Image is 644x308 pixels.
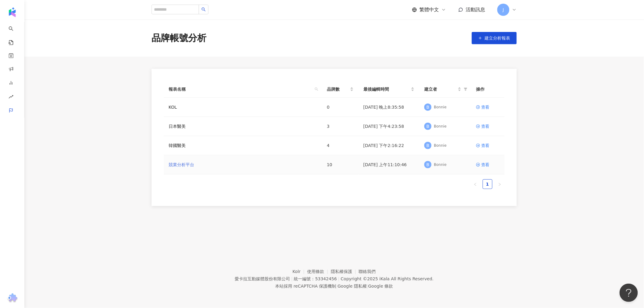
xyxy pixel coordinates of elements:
[471,179,480,189] button: left
[322,136,359,155] td: 4
[481,123,490,130] div: 查看
[476,142,500,149] a: 查看
[476,161,500,168] a: 查看
[359,269,376,274] a: 聯絡我們
[483,179,492,189] li: 1
[9,22,21,46] a: search
[367,284,368,289] span: |
[169,86,312,93] span: 報表名稱
[292,269,307,274] a: Kolr
[503,6,504,13] span: J
[495,179,505,189] button: right
[434,105,447,110] div: Bonnie
[464,87,467,91] span: filter
[424,86,457,93] span: 建立者
[169,104,177,110] a: KOL
[466,7,485,12] span: 活動訊息
[315,87,318,91] span: search
[498,183,502,186] span: right
[483,180,492,189] a: 1
[426,104,429,110] span: B
[338,284,367,289] a: Google 隱私權
[434,162,447,167] div: Bonnie
[294,276,337,281] div: 統一編號：53342456
[472,32,517,44] button: 建立分析報表
[169,161,194,168] a: 競業分析平台
[363,86,410,93] span: 最後編輯時間
[6,293,18,303] img: chrome extension
[313,85,320,94] span: search
[434,124,447,129] div: Bonnie
[476,104,500,110] a: 查看
[359,81,419,98] th: 最後編輯時間
[275,282,393,290] span: 本站採用 reCAPTCHA 保護機制
[620,284,638,302] iframe: Help Scout Beacon - Open
[338,276,340,281] span: |
[474,183,477,186] span: left
[419,81,471,98] th: 建立者
[481,104,490,110] div: 查看
[426,161,429,168] span: B
[322,98,359,117] td: 0
[322,155,359,174] td: 10
[463,85,469,94] span: filter
[327,86,349,93] span: 品牌數
[380,276,390,281] a: iKala
[471,81,505,98] th: 操作
[322,117,359,136] td: 3
[434,143,447,148] div: Bonnie
[331,269,359,274] a: 隱私權保護
[426,123,429,130] span: B
[481,142,490,149] div: 查看
[359,155,419,174] td: [DATE] 上午11:10:46
[359,98,419,117] td: [DATE] 晚上8:35:58
[359,117,419,136] td: [DATE] 下午4:23:58
[9,91,13,104] span: rise
[485,36,510,40] span: 建立分析報表
[322,81,359,98] th: 品牌數
[201,7,206,12] span: search
[368,284,393,289] a: Google 條款
[307,269,331,274] a: 使用條款
[426,142,429,149] span: B
[152,32,206,44] div: 品牌帳號分析
[359,136,419,155] td: [DATE] 下午2:16:22
[169,123,186,130] a: 日本醫美
[291,276,293,281] span: |
[341,276,434,281] div: Copyright © 2025 All Rights Reserved.
[235,276,290,281] div: 愛卡拉互動媒體股份有限公司
[336,284,338,289] span: |
[169,142,186,149] a: 韓國醫美
[495,179,505,189] li: Next Page
[481,161,490,168] div: 查看
[419,6,439,13] span: 繁體中文
[7,7,17,17] img: logo icon
[471,179,480,189] li: Previous Page
[476,123,500,130] a: 查看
